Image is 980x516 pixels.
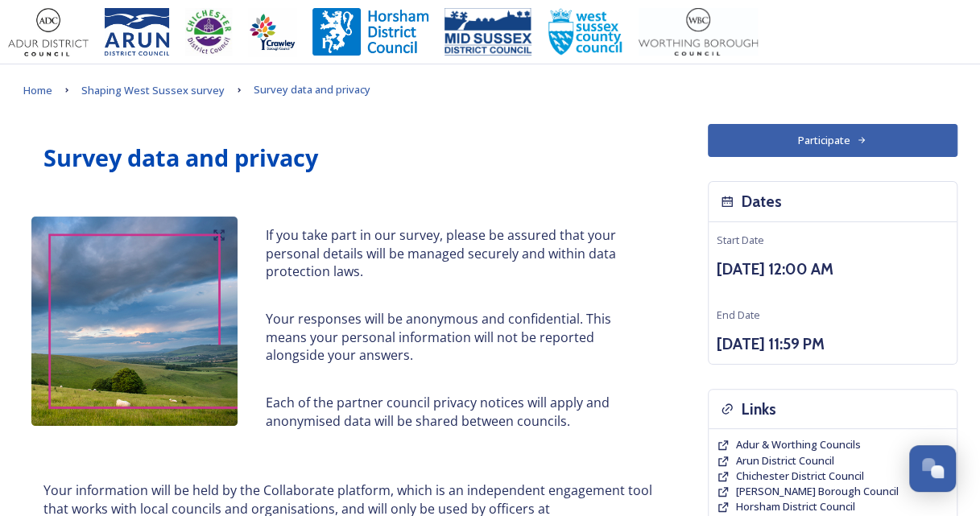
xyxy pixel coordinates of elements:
strong: Survey data and privacy [43,142,318,173]
a: Chichester District Council [736,469,864,484]
span: Chichester District Council [736,469,864,483]
span: Shaping West Sussex survey [81,83,225,97]
a: Shaping West Sussex survey [81,80,225,100]
span: End Date [717,308,760,322]
p: If you take part in our survey, please be assured that your personal details will be managed secu... [266,226,655,281]
span: Arun District Council [736,453,834,468]
a: Home [23,80,52,100]
a: Adur & Worthing Councils [736,437,861,452]
img: Crawley%20BC%20logo.jpg [248,8,296,56]
p: Your responses will be anonymous and confidential. This means your personal information will not ... [266,310,655,365]
span: Start Date [717,233,764,247]
span: Home [23,83,52,97]
p: Each of the partner council privacy notices will apply and anonymised data will be shared between... [266,394,655,430]
img: Arun%20District%20Council%20logo%20blue%20CMYK.jpg [105,8,169,56]
span: Horsham District Council [736,499,855,514]
img: WSCCPos-Spot-25mm.jpg [548,8,623,56]
a: [PERSON_NAME] Borough Council [736,484,899,499]
button: Open Chat [909,445,956,492]
span: [PERSON_NAME] Borough Council [736,484,899,498]
span: Adur & Worthing Councils [736,437,861,452]
h3: [DATE] 11:59 PM [717,332,949,356]
h3: [DATE] 12:00 AM [717,258,949,281]
a: Horsham District Council [736,499,855,514]
a: Arun District Council [736,453,834,469]
img: CDC%20Logo%20-%20you%20may%20have%20a%20better%20version.jpg [185,8,232,56]
img: Horsham%20DC%20Logo.jpg [312,8,428,56]
img: 150ppimsdc%20logo%20blue.png [445,8,531,56]
button: Participate [708,124,957,157]
span: Survey data and privacy [254,82,370,97]
h3: Dates [742,190,782,213]
img: Worthing_Adur%20%281%29.jpg [639,8,758,56]
img: Adur%20logo%20%281%29.jpeg [8,8,89,56]
h3: Links [742,398,776,421]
